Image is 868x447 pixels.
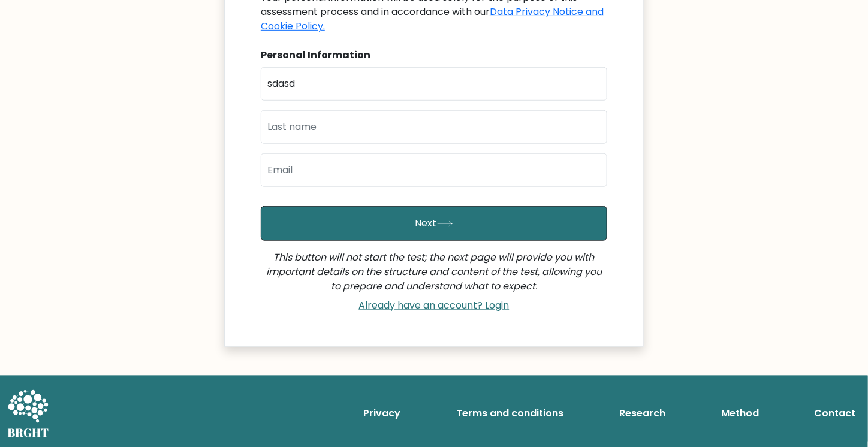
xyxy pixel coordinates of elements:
a: Terms and conditions [451,401,568,425]
input: Last name [261,110,607,144]
a: Already have an account? Login [354,298,514,312]
a: Contact [810,401,861,425]
a: Privacy [358,401,405,425]
a: Method [716,401,764,425]
div: Personal Information [261,48,607,62]
a: Data Privacy Notice and Cookie Policy. [261,5,604,33]
input: First name [261,67,607,101]
button: Next [261,206,607,241]
i: This button will not start the test; the next page will provide you with important details on the... [266,250,602,293]
a: Research [614,401,670,425]
input: Email [261,153,607,187]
